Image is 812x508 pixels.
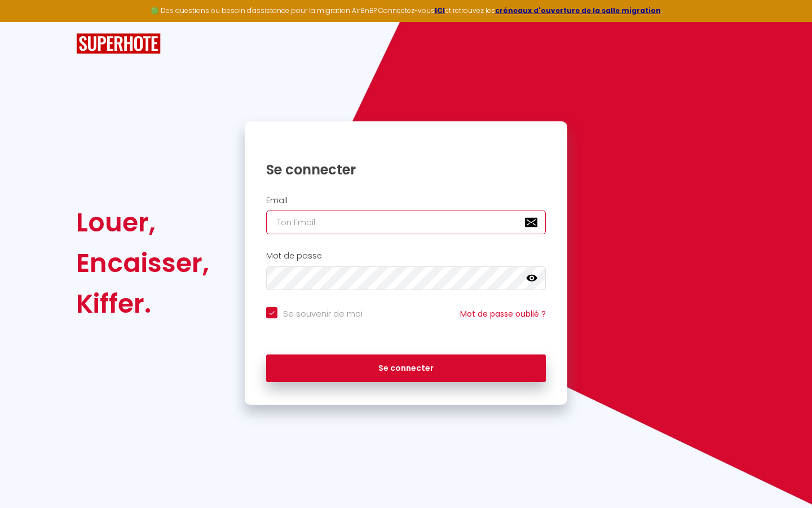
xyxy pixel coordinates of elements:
[460,308,546,319] a: Mot de passe oublié ?
[495,6,661,15] a: créneaux d'ouverture de la salle migration
[9,5,43,38] button: Ouvrir le widget de chat LiveChat
[76,33,161,54] img: SuperHote logo
[76,243,209,283] div: Encaisser,
[266,251,546,261] h2: Mot de passe
[76,283,209,324] div: Kiffer.
[266,196,546,205] h2: Email
[266,211,546,234] input: Ton Email
[76,202,209,243] div: Louer,
[266,354,546,383] button: Se connecter
[435,6,445,15] a: ICI
[266,161,546,178] h1: Se connecter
